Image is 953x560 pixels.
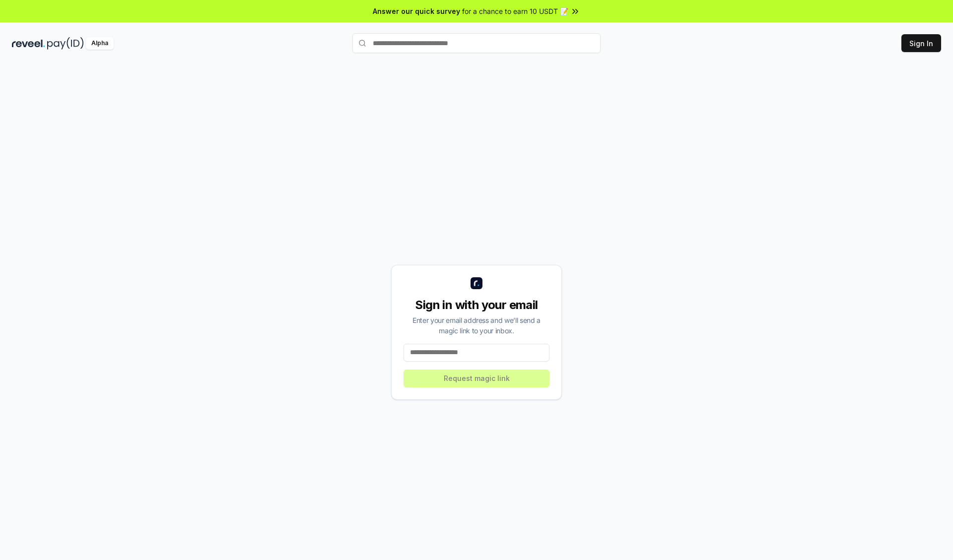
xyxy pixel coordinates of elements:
span: for a chance to earn 10 USDT 📝 [462,6,568,16]
button: Sign In [901,34,941,52]
div: Alpha [86,37,114,50]
span: Answer our quick survey [373,6,460,16]
div: Sign in with your email [404,297,549,313]
div: Enter your email address and we’ll send a magic link to your inbox. [404,315,549,336]
img: pay_id [47,37,84,50]
img: logo_small [471,277,482,289]
img: reveel_dark [12,37,45,50]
